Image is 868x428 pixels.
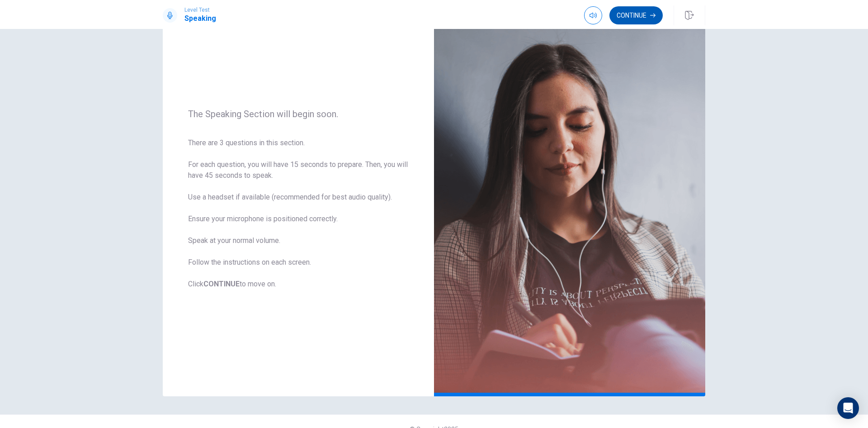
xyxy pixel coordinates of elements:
h1: Speaking [184,13,216,24]
span: Level Test [184,7,216,13]
button: Continue [609,6,663,24]
span: There are 3 questions in this section. For each question, you will have 15 seconds to prepare. Th... [188,138,409,290]
span: The Speaking Section will begin soon. [188,109,409,119]
div: Open Intercom Messenger [837,397,859,419]
b: CONTINUE [203,280,240,288]
img: speaking intro [434,2,705,396]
